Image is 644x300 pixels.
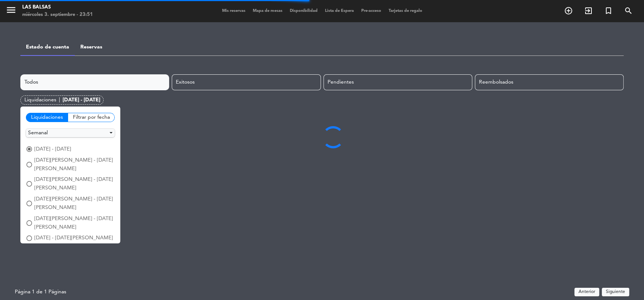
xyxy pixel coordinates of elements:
span: [DATE][PERSON_NAME] - [DATE][PERSON_NAME] [34,175,115,192]
div: Liquidaciones [24,96,63,104]
a: Estado de cuenta [26,44,69,50]
div: Liquidaciones [26,113,68,122]
i: turned_in_not [604,6,613,15]
span: Mapa de mesas [249,9,286,13]
span: [DATE][PERSON_NAME] - [DATE][PERSON_NAME] [34,195,115,212]
div: Las Balsas [22,4,93,11]
span: Lista de Espera [321,9,358,13]
span: | [59,96,60,104]
span: [DATE][PERSON_NAME] - [DATE][PERSON_NAME] [34,215,115,232]
i: search [624,6,633,15]
span: [DATE][PERSON_NAME] - [DATE][PERSON_NAME] [34,156,115,173]
i: menu [6,4,17,16]
span: radio_button_checked [26,146,33,152]
i: add_circle_outline [564,6,573,15]
div: Filtrar por fecha [68,113,115,122]
span: Mis reservas [218,9,249,13]
div: miércoles 3. septiembre - 23:51 [22,11,93,18]
span: radio_button_unchecked [26,235,33,242]
button: menu [6,4,17,18]
span: Disponibilidad [286,9,321,13]
button: Semanal [26,129,115,137]
span: Pre-acceso [358,9,385,13]
div: Todos [20,74,169,90]
span: radio_button_unchecked [26,161,33,168]
span: [DATE] - [DATE][PERSON_NAME] [34,234,113,242]
i: exit_to_app [584,6,593,15]
span: [DATE] - [DATE] [34,145,71,154]
span: radio_button_unchecked [26,200,33,207]
span: Tarjetas de regalo [385,9,426,13]
span: radio_button_unchecked [26,181,33,187]
div: Reembolsados [475,74,624,90]
a: Reservas [80,44,102,50]
span: radio_button_unchecked [26,220,33,226]
div: Exitosos [172,74,321,90]
div: [DATE] - [DATE] [63,96,100,104]
div: Pendientes [323,74,472,90]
